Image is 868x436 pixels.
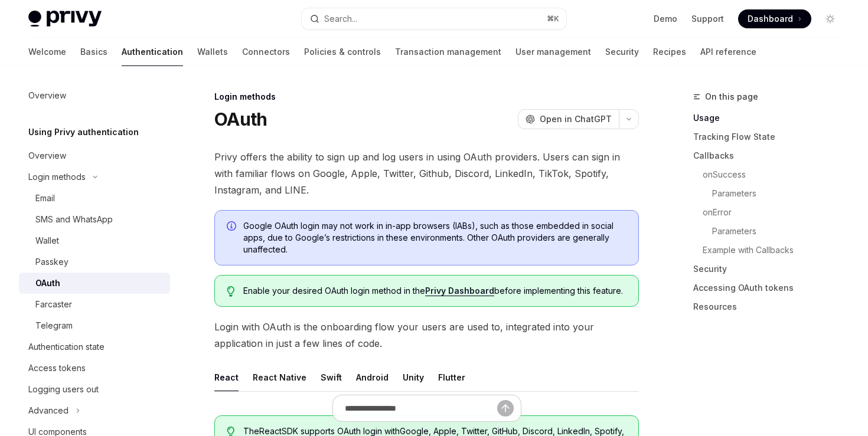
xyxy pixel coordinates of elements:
div: Authentication state [28,340,105,354]
a: Dashboard [738,9,811,28]
a: Wallets [197,38,228,66]
a: Security [693,260,849,278]
a: Connectors [242,38,290,66]
button: Open in ChatGPT [518,109,619,129]
div: Advanced [28,404,68,418]
a: Telegram [19,315,170,336]
a: Wallet [19,230,170,251]
a: Authentication [122,38,183,66]
span: ⌘ K [547,14,559,24]
div: React [214,363,239,391]
a: User management [515,38,591,66]
div: Wallet [35,234,59,248]
span: Dashboard [748,13,793,25]
svg: Info [227,221,239,233]
h5: Using Privy authentication [28,125,139,139]
h1: OAuth [214,109,267,130]
a: Passkey [19,251,170,273]
a: Overview [19,145,170,166]
a: Parameters [693,184,849,203]
a: Tracking Flow State [693,127,849,146]
a: Example with Callbacks [693,241,849,260]
button: Send message [497,400,514,417]
span: Login with OAuth is the onboarding flow your users are used to, integrated into your application ... [214,319,639,352]
a: Accessing OAuth tokens [693,278,849,297]
div: Email [35,191,55,205]
a: Basics [80,38,107,66]
input: Ask a question... [345,395,497,421]
a: Policies & controls [304,38,381,66]
span: Google OAuth login may not work in in-app browsers (IABs), such as those embedded in social apps,... [243,220,626,255]
a: Logging users out [19,379,170,400]
svg: Tip [227,286,235,297]
span: Privy offers the ability to sign up and log users in using OAuth providers. Users can sign in wit... [214,149,639,198]
a: Email [19,188,170,209]
div: Passkey [35,255,68,269]
div: Overview [28,88,66,103]
button: Toggle Advanced section [19,400,170,421]
div: Farcaster [35,297,72,312]
div: Android [356,363,389,391]
button: Toggle Login methods section [19,166,170,188]
div: Swift [321,363,342,391]
span: On this page [705,90,758,104]
a: Recipes [653,38,686,66]
a: Access tokens [19,358,170,379]
div: OAuth [35,276,60,290]
div: Unity [403,363,424,391]
a: Parameters [693,222,849,241]
a: OAuth [19,273,170,294]
a: Callbacks [693,146,849,165]
button: Open search [302,8,566,29]
a: Farcaster [19,294,170,315]
a: Demo [654,13,677,25]
div: Telegram [35,319,73,333]
span: Open in ChatGPT [540,113,612,125]
span: Enable your desired OAuth login method in the before implementing this feature. [243,285,626,297]
a: onError [693,203,849,222]
a: SMS and WhatsApp [19,209,170,230]
a: API reference [700,38,756,66]
div: React Native [253,363,306,391]
a: Support [691,13,724,25]
a: Authentication state [19,336,170,358]
a: Resources [693,297,849,316]
div: Flutter [438,363,465,391]
a: onSuccess [693,165,849,184]
div: Login methods [214,91,639,103]
a: Security [605,38,639,66]
div: Access tokens [28,361,86,375]
div: SMS and WhatsApp [35,212,113,227]
a: Transaction management [395,38,501,66]
a: Privy Dashboard [425,286,494,296]
div: Login methods [28,170,86,184]
button: Toggle dark mode [821,9,840,28]
a: Overview [19,85,170,106]
a: Welcome [28,38,66,66]
div: Search... [324,12,357,26]
a: Usage [693,109,849,127]
div: Logging users out [28,382,99,396]
div: Overview [28,149,66,163]
img: light logo [28,11,102,27]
